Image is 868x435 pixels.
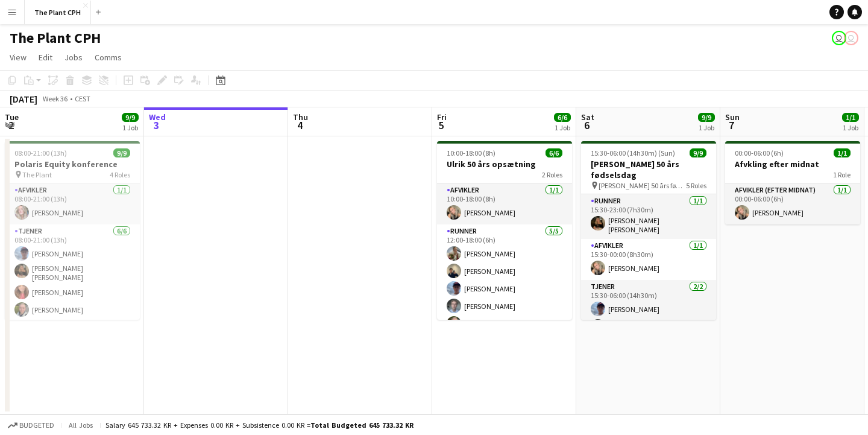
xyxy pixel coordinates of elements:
[110,170,130,179] span: 4 Roles
[122,113,139,122] span: 9/9
[435,118,447,132] span: 5
[5,183,140,224] app-card-role: Afvikler1/108:00-21:00 (13h)[PERSON_NAME]
[581,159,716,180] h3: [PERSON_NAME] 50 års fødselsdag
[699,123,714,132] div: 1 Job
[437,112,447,122] span: Fri
[437,159,572,170] h3: Ulrik 50 års opsætning
[293,112,308,122] span: Thu
[310,421,414,430] span: Total Budgeted 645 733.32 KR
[437,224,572,335] app-card-role: Runner5/512:00-18:00 (6h)[PERSON_NAME][PERSON_NAME][PERSON_NAME][PERSON_NAME][PERSON_NAME]
[291,118,308,132] span: 4
[690,148,706,157] span: 9/9
[579,118,594,132] span: 6
[90,49,127,65] a: Comms
[581,141,716,320] app-job-card: 15:30-06:00 (14h30m) (Sun)9/9[PERSON_NAME] 50 års fødselsdag [PERSON_NAME] 50 års fødselsdag5 Rol...
[122,123,138,132] div: 1 Job
[95,52,122,63] span: Comms
[725,159,860,170] h3: Afvkling efter midnat
[14,148,67,157] span: 08:00-21:00 (13h)
[5,141,140,320] app-job-card: 08:00-21:00 (13h)9/9Polaris Equity konference The Plant4 RolesAfvikler1/108:00-21:00 (13h)[PERSON...
[66,421,95,430] span: All jobs
[599,181,686,190] span: [PERSON_NAME] 50 års fødselsdag
[25,1,91,24] button: The Plant CPH
[447,148,495,157] span: 10:00-18:00 (8h)
[149,112,166,122] span: Wed
[113,148,130,157] span: 9/9
[40,94,70,103] span: Week 36
[437,141,572,320] app-job-card: 10:00-18:00 (8h)6/6Ulrik 50 års opsætning2 RolesAfvikler1/110:00-18:00 (8h)[PERSON_NAME]Runner5/5...
[6,419,56,432] button: Budgeted
[10,52,27,63] span: View
[555,123,570,132] div: 1 Job
[542,170,562,179] span: 2 Roles
[64,52,83,63] span: Jobs
[581,112,594,122] span: Sat
[437,183,572,224] app-card-role: Afvikler1/110:00-18:00 (8h)[PERSON_NAME]
[844,31,858,45] app-user-avatar: Magnus Pedersen
[75,94,90,103] div: CEST
[19,421,54,430] span: Budgeted
[5,49,31,65] a: View
[34,49,57,65] a: Edit
[105,421,414,430] div: Salary 645 733.32 KR + Expenses 0.00 KR + Subsistence 0.00 KR =
[735,148,784,157] span: 00:00-06:00 (6h)
[546,148,562,157] span: 6/6
[686,181,706,190] span: 5 Roles
[581,194,716,239] app-card-role: Runner1/115:30-23:00 (7h30m)[PERSON_NAME] [PERSON_NAME][GEOGRAPHIC_DATA]
[842,113,859,122] span: 1/1
[723,118,740,132] span: 7
[725,141,860,224] app-job-card: 00:00-06:00 (6h)1/1Afvkling efter midnat1 RoleAfvikler (efter midnat)1/100:00-06:00 (6h)[PERSON_N...
[581,239,716,280] app-card-role: Afvikler1/115:30-00:00 (8h30m)[PERSON_NAME]
[60,49,87,65] a: Jobs
[832,31,846,45] app-user-avatar: Peter Poulsen
[39,52,52,63] span: Edit
[843,123,858,132] div: 1 Job
[22,170,52,179] span: The Plant
[591,148,675,157] span: 15:30-06:00 (14h30m) (Sun)
[5,159,140,170] h3: Polaris Equity konference
[725,112,740,122] span: Sun
[698,113,715,122] span: 9/9
[147,118,166,132] span: 3
[581,280,716,338] app-card-role: Tjener2/215:30-06:00 (14h30m)[PERSON_NAME]
[834,148,851,157] span: 1/1
[725,183,860,224] app-card-role: Afvikler (efter midnat)1/100:00-06:00 (6h)[PERSON_NAME]
[10,93,37,105] div: [DATE]
[5,224,140,357] app-card-role: Tjener6/608:00-21:00 (13h)[PERSON_NAME][PERSON_NAME] [PERSON_NAME][GEOGRAPHIC_DATA][PERSON_NAME][...
[3,118,19,132] span: 2
[10,29,101,47] h1: The Plant CPH
[554,113,571,122] span: 6/6
[5,112,19,122] span: Tue
[833,170,851,179] span: 1 Role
